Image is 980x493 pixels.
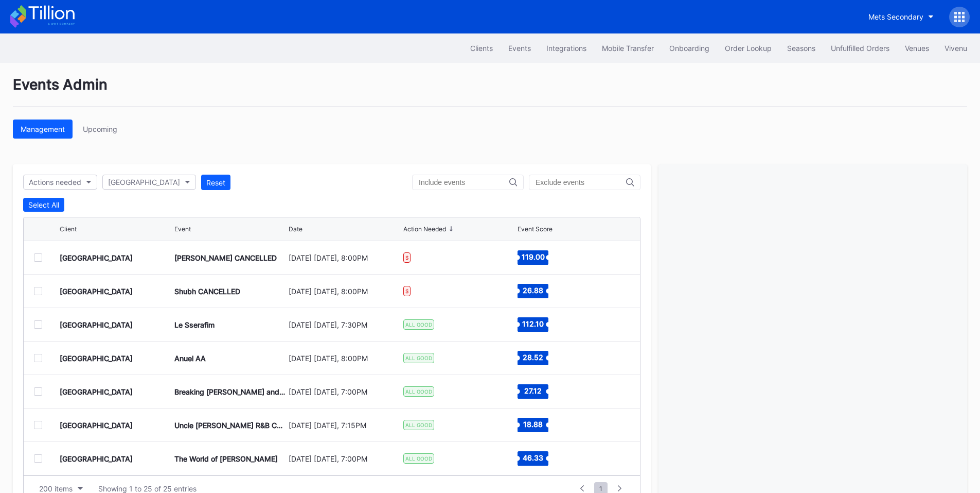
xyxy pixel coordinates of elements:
div: The World of [PERSON_NAME] [174,454,278,463]
div: Onboarding [669,44,709,53]
button: Actions needed [23,175,97,190]
div: Actions needed [29,178,81,186]
div: Reset [206,178,225,187]
div: [DATE] [DATE], 8:00PM [289,287,401,296]
button: Select All [23,198,64,212]
div: [DATE] [DATE], 8:00PM [289,354,401,363]
div: [GEOGRAPHIC_DATA] [60,454,133,463]
button: Order Lookup [717,39,779,58]
div: [GEOGRAPHIC_DATA] [108,178,180,186]
div: [DATE] [DATE], 7:00PM [289,454,401,463]
div: ALL GOOD [403,386,434,397]
text: 28.52 [523,353,543,362]
button: Upcoming [75,120,125,139]
div: Event [174,225,191,233]
div: Client [60,225,77,233]
div: Upcoming [83,125,117,133]
text: 18.88 [523,420,543,429]
div: [GEOGRAPHIC_DATA] [60,287,133,296]
div: Breaking [PERSON_NAME] and Three Days Grace [174,387,287,396]
input: Include events [419,178,509,186]
button: Reset [201,175,230,190]
input: Exclude events [536,178,626,186]
text: 46.33 [523,453,543,462]
div: Events [508,44,531,53]
button: Integrations [539,39,594,58]
div: [GEOGRAPHIC_DATA] [60,421,133,430]
button: Seasons [779,39,823,58]
text: 119.00 [522,252,545,261]
div: Venues [905,44,929,53]
div: $ [403,252,411,263]
div: $ [403,286,411,296]
div: [PERSON_NAME] CANCELLED [174,253,277,262]
div: [DATE] [DATE], 7:30PM [289,320,401,329]
button: Venues [897,39,937,58]
div: [GEOGRAPHIC_DATA] [60,253,133,262]
div: Showing 1 to 25 of 25 entries [98,484,197,493]
div: Clients [470,44,493,53]
button: Mets Secondary [861,7,941,26]
div: ALL GOOD [403,420,434,430]
div: Anuel AA [174,354,206,363]
div: ALL GOOD [403,353,434,363]
div: [DATE] [DATE], 7:15PM [289,421,401,430]
text: 26.88 [523,286,543,295]
button: Events [501,39,539,58]
div: Unfulfilled Orders [831,44,889,53]
div: [DATE] [DATE], 8:00PM [289,253,401,262]
div: [GEOGRAPHIC_DATA] [60,354,133,363]
text: 112.10 [522,319,544,328]
div: ALL GOOD [403,319,434,330]
div: Mets Secondary [868,12,923,21]
button: Mobile Transfer [594,39,662,58]
text: 27.12 [524,386,542,395]
div: Uncle [PERSON_NAME] R&B Cookout [174,421,287,430]
div: [DATE] [DATE], 7:00PM [289,387,401,396]
div: Date [289,225,302,233]
button: Vivenu [937,39,975,58]
div: Mobile Transfer [602,44,654,53]
button: Unfulfilled Orders [823,39,897,58]
div: ALL GOOD [403,453,434,464]
div: Management [21,125,65,133]
div: [GEOGRAPHIC_DATA] [60,387,133,396]
div: Seasons [787,44,815,53]
div: 200 items [39,484,73,493]
div: Event Score [518,225,553,233]
button: [GEOGRAPHIC_DATA] [102,175,196,190]
div: Order Lookup [725,44,772,53]
div: Integrations [546,44,586,53]
button: Onboarding [662,39,717,58]
div: Le Sserafim [174,320,215,329]
button: Management [13,120,73,139]
div: [GEOGRAPHIC_DATA] [60,320,133,329]
div: Vivenu [945,44,967,53]
div: Events Admin [13,76,967,107]
button: Clients [462,39,501,58]
div: Select All [28,200,59,209]
div: Action Needed [403,225,446,233]
div: Shubh CANCELLED [174,287,240,296]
